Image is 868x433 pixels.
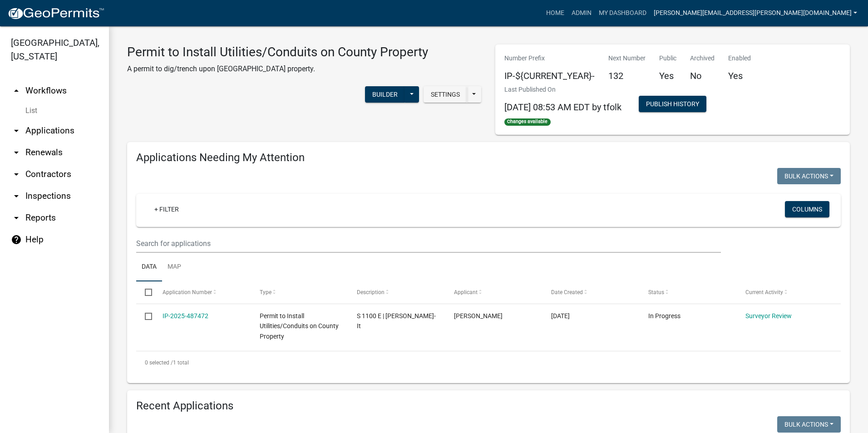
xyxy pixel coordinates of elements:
[153,281,251,303] datatable-header-cell: Application Number
[551,312,570,320] span: 10/03/2025
[659,70,676,81] h5: Yes
[365,86,405,103] button: Builder
[11,85,22,96] i: arrow_drop_up
[147,201,186,217] a: + Filter
[127,44,428,60] h3: Permit to Install Utilities/Conduits on County Property
[639,101,706,108] wm-modal-confirm: Workflow Publish History
[163,289,212,295] span: Application Number
[608,54,646,63] p: Next Number
[454,289,478,295] span: Applicant
[595,5,650,22] a: My Dashboard
[260,289,271,295] span: Type
[659,54,676,63] p: Public
[504,118,551,126] span: Changes available
[260,312,339,340] span: Permit to Install Utilities/Conduits on County Property
[11,147,22,158] i: arrow_drop_down
[690,70,715,81] h5: No
[127,64,428,74] p: A permit to dig/trench upon [GEOGRAPHIC_DATA] property.
[136,253,162,282] a: Data
[737,281,834,303] datatable-header-cell: Current Activity
[348,281,445,303] datatable-header-cell: Description
[728,70,751,81] h5: Yes
[445,281,542,303] datatable-header-cell: Applicant
[728,54,751,63] p: Enabled
[136,399,841,413] h4: Recent Applications
[648,289,664,295] span: Status
[11,191,22,202] i: arrow_drop_down
[11,125,22,136] i: arrow_drop_down
[745,289,783,295] span: Current Activity
[11,234,22,245] i: help
[136,234,721,253] input: Search for applications
[136,351,841,374] div: 1 total
[650,5,861,22] a: [PERSON_NAME][EMAIL_ADDRESS][PERSON_NAME][DOMAIN_NAME]
[11,169,22,180] i: arrow_drop_down
[163,312,208,320] a: IP-2025-487472
[504,70,595,81] h5: IP-${CURRENT_YEAR}-
[504,85,621,94] p: Last Published On
[136,151,841,164] h4: Applications Needing My Attention
[162,253,187,282] a: Map
[568,5,595,22] a: Admin
[745,312,792,320] a: Surveyor Review
[251,281,348,303] datatable-header-cell: Type
[690,54,715,63] p: Archived
[639,96,706,112] button: Publish History
[145,359,173,366] span: 0 selected /
[542,5,568,22] a: Home
[504,54,595,63] p: Number Prefix
[454,312,503,320] span: Justin Suhre
[11,212,22,223] i: arrow_drop_down
[777,168,841,184] button: Bulk Actions
[785,201,829,217] button: Columns
[357,312,436,330] span: S 1100 E | Berry-It
[640,281,737,303] datatable-header-cell: Status
[424,86,467,103] button: Settings
[648,312,681,320] span: In Progress
[551,289,583,295] span: Date Created
[777,416,841,433] button: Bulk Actions
[136,281,153,303] datatable-header-cell: Select
[504,102,621,113] span: [DATE] 08:53 AM EDT by tfolk
[357,289,385,295] span: Description
[542,281,640,303] datatable-header-cell: Date Created
[608,70,646,81] h5: 132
